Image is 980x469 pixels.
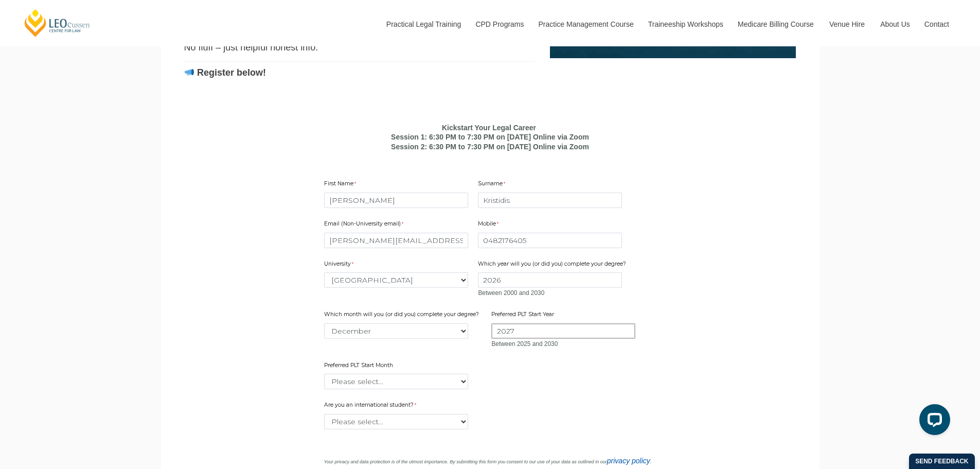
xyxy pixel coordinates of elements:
a: Traineeship Workshops [640,2,730,46]
select: Preferred PLT Start Month [324,374,468,389]
input: Preferred PLT Start Year [491,323,635,339]
label: Which month will you (or did you) complete your degree? [324,310,482,321]
img: 📣 [185,67,194,77]
a: CPD Programs [468,2,530,46]
label: Surname [478,180,508,190]
label: Email (Non-University email) [324,220,406,230]
label: Which year will you (or did you) complete your degree? [478,260,629,270]
label: First Name [324,180,359,190]
a: Practice Management Course [531,2,640,46]
label: Mobile [478,220,501,230]
iframe: LiveChat chat widget [911,400,954,443]
select: University [324,272,468,288]
select: Are you an international student? [324,414,468,429]
span: looks like and the parts of law that surprised them most. No fluff – just helpful honest info. [184,30,532,53]
a: privacy policy [607,457,650,465]
label: Are you an international student? [324,401,427,411]
a: [PERSON_NAME] Centre for Law [23,8,92,38]
a: Contact [917,2,957,46]
b: Session 1: 6:30 PM to 7:30 PM on [DATE] Online via Zoom [391,133,589,141]
input: Mobile [478,233,622,248]
a: Venue Hire [822,2,872,46]
a: About Us [872,2,917,46]
label: University [324,260,356,270]
select: Which month will you (or did you) complete your degree? [324,323,468,339]
a: Medicare Billing Course [730,2,822,46]
label: Preferred PLT Start Month [324,361,396,372]
input: Surname [478,193,622,208]
span: Between 2000 and 2030 [478,289,544,297]
input: Which year will you (or did you) complete your degree? [478,272,622,288]
b: Session 2: 6:30 PM to 7:30 PM on [DATE] Online via Zoom [391,143,589,151]
input: Email (Non-University email) [324,233,468,248]
i: Your privacy and data protection is of the utmost importance. By submitting this form you consent... [324,459,652,464]
a: Practical Legal Training [379,2,468,46]
b: Kickstart Your Legal Career [442,124,536,132]
label: Preferred PLT Start Year [491,310,557,321]
input: First Name [324,193,468,208]
span: Between 2025 and 2030 [491,340,558,348]
strong: Register below! [197,67,266,78]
